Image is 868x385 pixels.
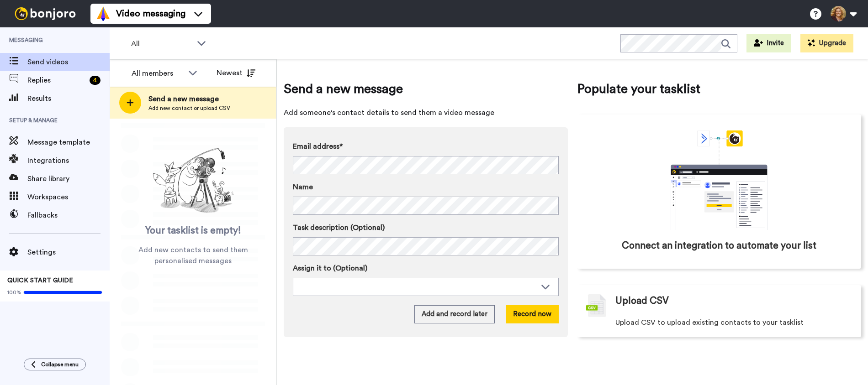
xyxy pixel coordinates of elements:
[293,182,313,192] span: Name
[41,361,79,368] span: Collapse menu
[586,294,606,317] img: csv-grey.png
[27,75,86,86] span: Replies
[27,247,110,258] span: Settings
[24,359,86,370] button: Collapse menu
[27,173,110,184] span: Share library
[148,104,230,112] span: Add new contact or upload CSV
[148,144,239,217] img: ready-set-action.png
[132,68,184,79] div: All members
[27,155,110,166] span: Integrations
[284,80,568,98] span: Send a new message
[145,224,241,238] span: Your tasklist is empty!
[210,64,262,82] button: Newest
[7,289,21,296] span: 100%
[7,277,73,284] span: QUICK START GUIDE
[800,34,853,52] button: Upgrade
[27,93,110,104] span: Results
[27,210,110,221] span: Fallbacks
[506,305,559,323] button: Record now
[414,305,495,323] button: Add and record later
[148,94,230,104] span: Send a new message
[90,76,101,85] div: 4
[622,239,816,253] span: Connect an integration to automate your list
[96,6,111,21] img: vm-color.svg
[615,294,669,308] span: Upload CSV
[651,130,788,230] div: animation
[27,137,110,148] span: Message template
[615,317,804,328] span: Upload CSV to upload existing contacts to your tasklist
[284,107,568,118] span: Add someone's contact details to send them a video message
[27,57,110,68] span: Send videos
[131,38,192,49] span: All
[27,192,110,203] span: Workspaces
[123,245,263,266] span: Add new contacts to send them personalised messages
[116,7,185,20] span: Video messaging
[293,263,559,274] label: Assign it to (Optional)
[293,141,559,152] label: Email address*
[577,80,861,98] span: Populate your tasklist
[11,7,79,20] img: bj-logo-header-white.svg
[293,222,559,233] label: Task description (Optional)
[746,34,791,52] button: Invite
